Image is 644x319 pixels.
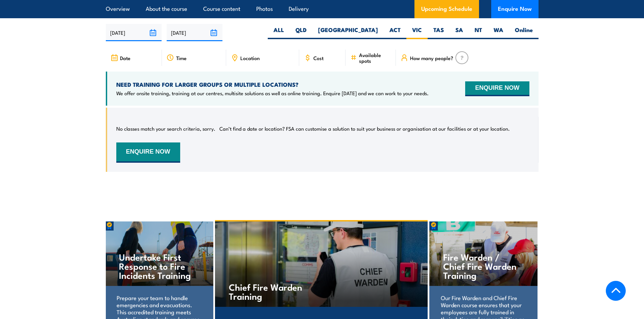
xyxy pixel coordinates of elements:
label: ALL [268,26,290,39]
label: QLD [290,26,312,39]
label: TAS [428,26,450,39]
p: Can’t find a date or location? FSA can customise a solution to suit your business or organisation... [219,125,510,132]
label: Online [509,26,539,39]
span: Time [176,55,187,61]
input: To date [167,24,222,41]
span: Cost [313,55,324,61]
h4: NEED TRAINING FOR LARGER GROUPS OR MULTIPLE LOCATIONS? [116,81,429,88]
h4: Fire Warden / Chief Fire Warden Training [443,252,523,280]
span: How many people? [410,55,453,61]
label: VIC [406,26,428,39]
button: ENQUIRE NOW [116,142,180,163]
label: NT [469,26,488,39]
h4: Undertake First Response to Fire Incidents Training [119,252,199,280]
label: SA [450,26,469,39]
span: Available spots [359,52,391,63]
span: Location [240,55,260,61]
h4: Chief Fire Warden Training [229,282,308,300]
button: ENQUIRE NOW [465,81,529,96]
span: Date [120,55,130,61]
p: No classes match your search criteria, sorry. [116,125,215,132]
input: From date [106,24,162,41]
label: ACT [384,26,406,39]
label: WA [488,26,509,39]
label: [GEOGRAPHIC_DATA] [312,26,384,39]
p: We offer onsite training, training at our centres, multisite solutions as well as online training... [116,90,429,97]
